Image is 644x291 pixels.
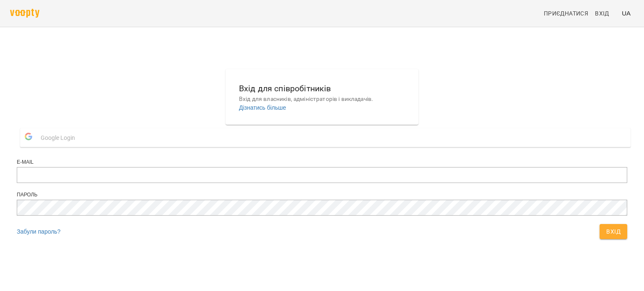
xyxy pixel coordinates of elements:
[20,128,631,147] button: Google Login
[232,75,412,118] button: Вхід для співробітниківВхід для власників, адміністраторів і викладачів.Дізнатись більше
[544,8,588,18] span: Приєднатися
[622,9,631,18] span: UA
[606,227,621,237] span: Вхід
[17,191,627,198] div: Пароль
[239,82,405,95] h6: Вхід для співробітників
[595,8,609,18] span: Вхід
[618,5,634,21] button: UA
[239,104,286,111] a: Дізнатись більше
[17,159,627,166] div: E-mail
[10,9,39,18] img: voopty.png
[540,6,592,21] a: Приєднатися
[41,129,79,146] span: Google Login
[17,228,60,235] a: Забули пароль?
[592,6,618,21] a: Вхід
[239,95,405,103] p: Вхід для власників, адміністраторів і викладачів.
[600,224,627,239] button: Вхід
